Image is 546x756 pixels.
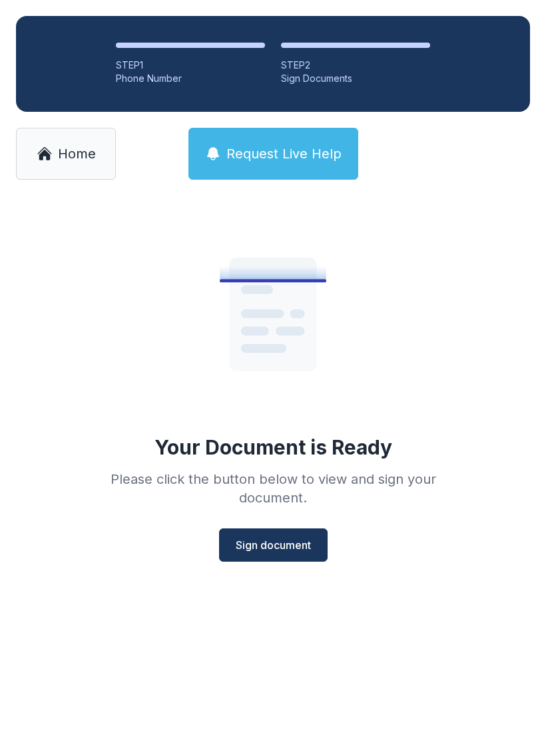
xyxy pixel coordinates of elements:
div: Your Document is Ready [154,435,392,459]
div: Sign Documents [281,72,430,85]
div: STEP 2 [281,59,430,72]
div: Please click the button below to view and sign your document. [81,470,465,507]
div: STEP 1 [116,59,265,72]
span: Home [58,144,96,163]
span: Request Live Help [226,144,342,163]
span: Sign document [236,537,311,553]
div: Phone Number [116,72,265,85]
